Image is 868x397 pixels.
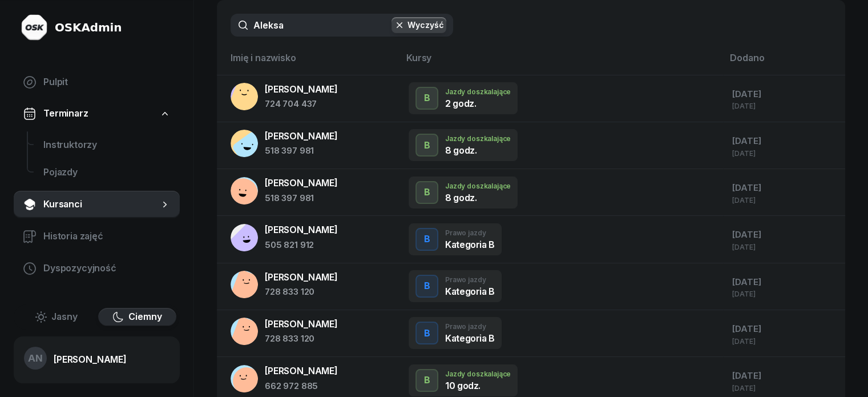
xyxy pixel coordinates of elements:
div: Kategoria B [445,287,495,296]
a: Pulpit [14,69,180,96]
div: 518 397 981 [265,143,338,158]
button: Wyczyść [391,17,446,33]
span: Pojazdy [43,165,171,180]
button: Jasny [17,308,96,326]
div: B [419,230,435,249]
div: 8 godz. [445,146,511,155]
div: Jazdy doszkalające [445,135,511,142]
div: [PERSON_NAME] [265,364,338,379]
div: [DATE] [732,197,836,204]
div: [DATE] [732,243,836,251]
div: B [419,89,435,108]
a: Dyspozycyjność [14,255,180,282]
span: Pulpit [43,75,171,90]
a: Instruktorzy [34,131,180,159]
th: Dodano [723,50,845,75]
input: Szukaj [231,14,453,37]
div: [PERSON_NAME] [265,176,338,191]
div: [PERSON_NAME] [265,82,338,97]
div: 518 397 981 [265,191,338,206]
div: Prawo jazdy [445,323,495,330]
div: B [419,276,435,296]
button: B [415,181,438,204]
div: Kategoria B [445,334,495,343]
div: [PERSON_NAME] [265,317,338,332]
div: B [419,183,435,202]
a: Kursanci [14,191,180,218]
div: 724 704 437 [265,97,338,111]
span: Jasny [51,310,78,324]
a: Terminarz [14,101,180,127]
div: Jazdy doszkalające [445,371,511,378]
div: [DATE] [732,338,836,345]
div: [DATE] [732,181,836,195]
div: [DATE] [732,368,836,383]
div: [DATE] [732,150,836,157]
div: [DATE] [732,102,836,110]
div: [PERSON_NAME] [265,223,338,238]
div: [PERSON_NAME] [265,270,338,285]
button: B [415,322,438,344]
button: B [415,134,438,157]
div: Jazdy doszkalające [445,89,511,95]
button: B [415,87,438,110]
span: Historia zajęć [43,229,171,244]
div: 2 godz. [445,99,511,108]
div: Prawo jazdy [445,276,495,283]
th: Imię i nazwisko [217,50,399,75]
span: AN [28,354,43,363]
div: [DATE] [732,275,836,290]
button: Ciemny [98,308,177,326]
div: [DATE] [732,227,836,242]
span: Ciemny [128,310,162,324]
button: B [415,369,438,392]
div: [PERSON_NAME] [54,355,127,364]
div: [DATE] [732,290,836,298]
div: [DATE] [732,384,836,392]
a: Pojazdy [34,159,180,186]
div: [PERSON_NAME] [265,129,338,144]
div: 662 972 885 [265,379,338,394]
div: Jazdy doszkalające [445,183,511,190]
span: Dyspozycyjność [43,261,171,276]
span: Kursanci [43,197,159,212]
img: logo-light@2x.png [21,14,48,41]
span: Instruktorzy [43,138,171,153]
th: Kursy [399,50,723,75]
div: [DATE] [732,87,836,102]
div: 728 833 120 [265,331,338,346]
span: Terminarz [43,106,88,121]
button: B [415,228,438,251]
div: 8 godz. [445,193,511,202]
div: Prawo jazdy [445,230,495,236]
a: Historia zajęć [14,223,180,250]
div: OSKAdmin [55,19,122,35]
div: B [419,324,435,343]
div: 10 godz. [445,381,511,390]
div: [DATE] [732,322,836,336]
div: 728 833 120 [265,284,338,299]
div: Kategoria B [445,240,495,249]
div: B [419,136,435,155]
div: 505 821 912 [265,238,338,252]
div: [DATE] [732,134,836,149]
div: B [419,371,435,390]
button: B [415,275,438,298]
